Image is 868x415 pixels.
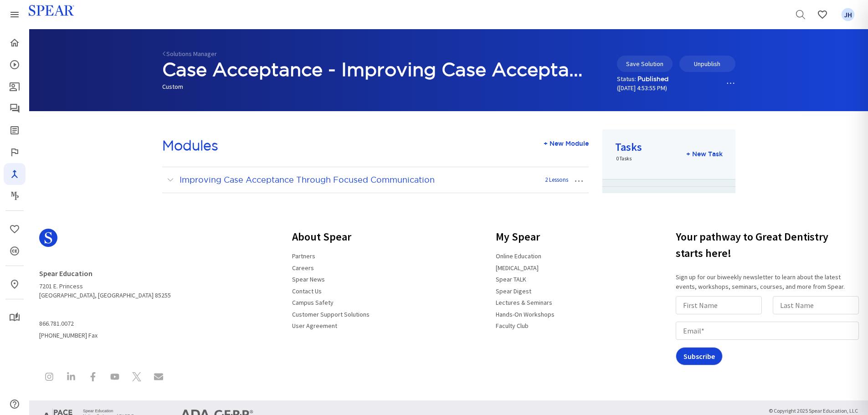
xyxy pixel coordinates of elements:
[4,4,26,26] a: Spear Products
[4,163,26,185] a: Navigator Pro
[615,155,642,163] p: 0 Tasks
[162,57,589,82] h1: Case Acceptance - Improving Case Acceptance Through Focused Communication
[162,169,569,190] a: Improving Case Acceptance Through Focused Communication2 Lessons
[287,260,319,276] a: Careers
[39,229,57,247] svg: Spear Logo
[490,272,532,287] a: Spear TALK
[544,140,589,147] span: + New Module
[676,322,859,340] input: Email*
[4,119,26,141] a: Spear Digest
[617,83,668,92] div: ([DATE] 4:53:55 PM)
[490,260,544,276] a: [MEDICAL_DATA]
[842,8,855,21] span: JH
[490,307,560,322] a: Hands-On Workshops
[61,367,81,389] a: Spear Education on LinkedIn
[490,248,547,264] a: Online Education
[39,265,98,282] a: Spear Education
[676,347,723,365] input: Subscribe
[812,4,833,26] a: Favorites
[545,176,568,184] div: 2 Lessons
[676,272,863,292] p: Sign up for our biweekly newsletter to learn about the latest events, workshops, seminars, course...
[287,225,375,249] h3: About Spear
[39,316,79,332] a: 866.781.0072
[4,218,26,240] a: Favorites
[686,149,723,159] div: + New Task
[162,138,218,153] h2: Modules
[287,248,321,264] a: Partners
[39,225,171,258] a: Spear Logo
[490,225,560,249] h3: My Spear
[4,141,26,163] a: Faculty Club Elite
[287,295,339,310] a: Campus Safety
[790,4,812,26] a: Search
[162,50,217,58] a: Solutions Manager
[4,54,26,76] a: Courses
[39,316,171,339] span: [PHONE_NUMBER] Fax
[287,318,343,333] a: User Agreement
[4,240,26,262] a: CE Credits
[676,225,863,265] h3: Your pathway to Great Dentistry starts here!
[637,75,668,82] strong: Published
[287,272,330,287] a: Spear News
[39,265,171,300] address: 7201 E. Princess [GEOGRAPHIC_DATA], [GEOGRAPHIC_DATA] 85255
[162,82,183,91] span: Custom
[4,32,26,54] a: Home
[287,283,327,299] a: Contact Us
[4,185,26,207] a: Masters Program
[287,307,375,322] a: Customer Support Solutions
[617,56,673,72] button: Save Solution
[4,76,26,97] a: Patient Education
[149,367,169,389] a: Contact Spear Education
[490,295,558,310] a: Lectures & Seminars
[4,273,26,295] a: In-Person & Virtual
[83,367,103,389] a: Spear Education on Facebook
[490,283,537,299] a: Spear Digest
[180,175,435,184] span: Improving Case Acceptance Through Focused Communication
[490,318,534,333] a: Faculty Club
[4,393,26,415] a: Help
[617,75,636,83] span: Status:
[39,367,59,389] a: Spear Education on Instagram
[676,296,762,314] input: First Name
[726,76,735,90] a: …
[615,141,642,153] h3: Tasks
[837,4,859,26] a: Favorites
[679,56,735,72] button: Unpublish
[773,296,859,314] input: Last Name
[105,367,125,389] a: Spear Education on YouTube
[83,409,167,414] li: Spear Education
[569,173,589,187] button: …
[4,307,26,328] a: My Study Club
[127,367,147,389] a: Spear Education on X
[4,97,26,119] a: Spear Talk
